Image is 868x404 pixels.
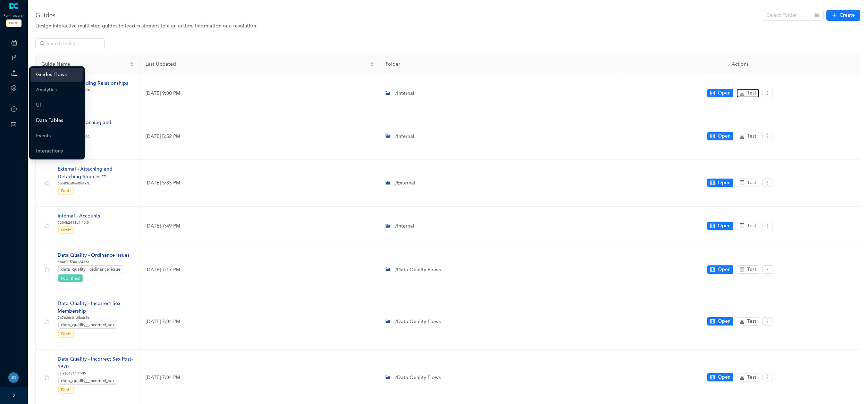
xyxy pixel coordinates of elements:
button: robotTest [737,132,759,140]
span: /Data Quality Flows [394,267,441,273]
button: robotTest [737,373,759,381]
button: robotTest [737,179,759,187]
span: /Internal [394,223,414,229]
span: more [765,134,770,139]
span: question-circle [11,106,17,112]
span: Open [718,179,731,187]
td: [DATE] 7:04 PM [140,294,380,350]
span: folder-open [386,133,390,138]
span: Open [718,266,731,273]
button: more [762,317,773,325]
span: Guide Name [41,60,128,68]
button: more [762,373,773,381]
p: eb4c91f74e1243ba [58,259,134,265]
span: Create [840,11,855,19]
p: c7fa264814ff44f5 [58,371,134,376]
span: data_quality__ordinance_issue [61,267,120,272]
div: Internal - Attaching and Detaching [58,119,134,134]
span: Open [718,89,731,97]
td: [DATE] 9:00 PM [140,74,380,113]
th: Guide Name [36,55,140,74]
span: control [710,267,715,272]
a: Interactions [36,144,63,158]
span: PROD [6,19,22,27]
button: more [762,179,773,187]
a: Analytics [36,83,57,97]
p: b58e845dcdfb4709 [58,134,134,140]
a: Data Tables [36,114,63,127]
th: Last Updated [140,55,380,74]
span: more [765,267,770,272]
button: robotTest [737,222,759,230]
a: Events [36,129,51,143]
span: more [765,180,770,185]
span: /Data Quality Flows [394,374,441,380]
p: 6b583cb96d084a7b [58,181,134,186]
span: control [710,319,715,324]
span: folder-open [386,319,390,324]
span: Test [747,89,756,97]
button: more [762,222,773,230]
td: [DATE] 5:52 PM [140,113,380,160]
span: more [765,319,770,324]
span: star [44,223,50,229]
span: Test [747,222,756,230]
button: robotTest [737,317,759,325]
span: /Data Quality Flows [394,319,441,324]
span: folder-open [386,91,390,96]
span: Draft [61,331,71,336]
span: robot [740,134,744,139]
span: robot [740,375,744,380]
span: robot [740,223,744,228]
span: control [710,134,715,139]
a: UI [36,98,41,112]
span: plus [832,13,837,18]
span: Open [718,318,731,325]
span: folder-open [386,180,390,185]
span: more [765,223,770,228]
span: data_quality__incorrect_sex [61,322,115,327]
td: [DATE] 7:17 PM [140,246,380,294]
td: [DATE] 7:49 PM [140,207,380,246]
button: controlOpen [707,317,733,325]
p: 767628c0125a4c5c [58,315,134,321]
span: star [44,180,50,186]
button: controlOpen [707,222,733,230]
img: 699ba0ebd9235310c0e2dbbb1169ba04 [8,372,19,383]
span: /Internal [394,90,414,96]
span: branches [11,55,17,60]
span: setting [11,85,17,91]
a: Guides Flows [36,68,67,82]
span: Draft [61,228,71,232]
div: Data Quality - Ordinance Issues [58,252,134,259]
button: plusCreate [826,10,860,21]
span: /External [394,180,415,186]
div: Internal - Adding Relationships [58,80,128,87]
span: data_quality__incorrect_sex [61,378,115,383]
span: control [710,223,715,228]
button: controlOpen [707,179,733,187]
span: Draft [61,387,71,392]
span: Last Updated [145,60,369,68]
span: control [710,375,715,380]
button: robotTest [737,89,759,97]
span: Test [747,132,756,140]
span: Test [747,318,756,325]
span: robot [740,319,744,324]
button: controlOpen [707,132,733,140]
span: robot [740,267,744,272]
span: control [710,91,715,96]
th: Folder [380,55,620,74]
span: Test [747,373,756,381]
span: folder-open [386,223,390,228]
span: more [765,375,770,380]
span: Open [718,132,731,140]
span: folder [814,13,820,18]
th: Actions [620,55,860,74]
span: robot [740,180,744,185]
button: more [762,265,773,274]
span: Test [747,266,756,273]
span: search [40,41,45,47]
span: Published [61,276,80,281]
span: star [44,267,50,272]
